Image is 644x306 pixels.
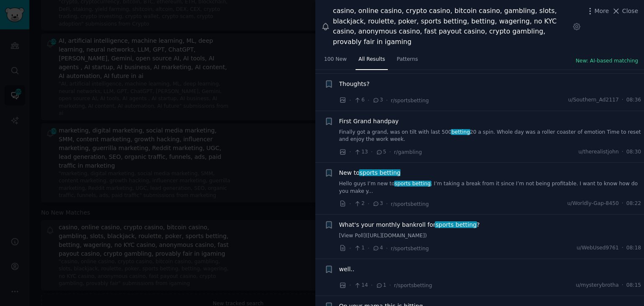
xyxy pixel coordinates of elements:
[394,53,421,70] a: Patterns
[626,148,641,156] span: 08:30
[321,53,350,70] a: 100 New
[394,181,431,187] span: sports betting
[359,169,401,176] span: sports betting
[349,96,351,105] span: ·
[349,281,351,290] span: ·
[622,7,638,16] span: Close
[354,200,364,207] span: 2
[339,117,399,126] a: First Grand handpay
[372,96,383,104] span: 3
[394,149,422,155] span: r/gambling
[339,220,480,229] a: What's your monthly bankroll forsports betting?
[394,283,432,288] span: r/sportsbetting
[356,53,388,70] a: All Results
[368,96,369,105] span: ·
[626,244,641,252] span: 08:18
[622,200,623,207] span: ·
[568,96,619,104] span: u/Southern_Ad2117
[339,169,401,177] span: New to
[586,7,609,16] button: More
[339,129,641,143] a: Finally got a grand, was on tilt with last 500betting20 a spin. Whole day was a roller coaster of...
[339,265,355,274] a: well..
[391,201,429,207] span: r/sportsbetting
[372,244,383,252] span: 4
[376,282,386,289] span: 1
[435,221,477,228] span: sports betting
[622,148,623,156] span: ·
[354,244,364,252] span: 1
[626,200,641,207] span: 08:22
[354,96,364,104] span: 6
[368,200,369,208] span: ·
[576,282,619,289] span: u/mysterybrotha
[576,57,638,65] button: New: AI-based matching
[386,96,388,105] span: ·
[339,169,401,177] a: New tosports betting
[576,244,618,252] span: u/WebUsed9761
[371,148,373,156] span: ·
[339,220,480,229] span: What's your monthly bankroll for ?
[622,244,623,252] span: ·
[389,148,391,156] span: ·
[622,282,623,289] span: ·
[349,200,351,208] span: ·
[622,96,623,104] span: ·
[354,282,368,289] span: 14
[391,246,429,252] span: r/sportsbetting
[376,148,386,156] span: 5
[333,6,569,47] div: casino, online casino, crypto casino, bitcoin casino, gambling, slots, blackjack, roulette, poker...
[612,7,638,16] button: Close
[339,232,641,240] a: [View Poll]([URL][DOMAIN_NAME])
[349,148,351,156] span: ·
[391,98,429,104] span: r/sportsbetting
[339,180,641,195] a: Hello guys I’m new tosports betting. I’m taking a break from it since I’m not being profitable. I...
[371,281,373,290] span: ·
[339,80,370,88] a: Thoughts?
[368,244,369,253] span: ·
[595,7,609,16] span: More
[626,282,641,289] span: 08:15
[349,244,351,253] span: ·
[389,281,391,290] span: ·
[567,200,619,207] span: u/Worldly-Gap-8450
[324,56,347,63] span: 100 New
[358,56,385,63] span: All Results
[386,200,388,208] span: ·
[354,148,368,156] span: 13
[386,244,388,253] span: ·
[626,96,641,104] span: 08:36
[372,200,383,207] span: 3
[451,129,470,135] span: betting
[579,148,619,156] span: u/therealistjohn
[397,56,418,63] span: Patterns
